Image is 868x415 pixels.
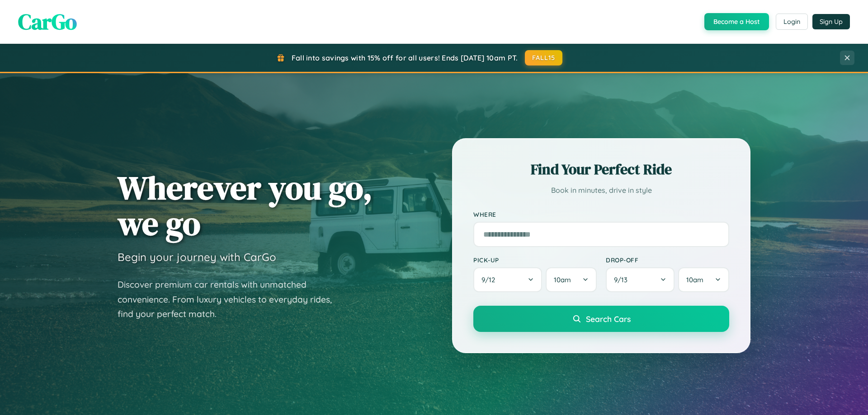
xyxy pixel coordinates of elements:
[473,306,729,332] button: Search Cars
[678,267,729,292] button: 10am
[473,184,729,197] p: Book in minutes, drive in style
[525,50,563,65] button: FALL15
[118,277,344,322] p: Discover premium car rentals with unmatched convenience. From luxury vehicles to everyday rides, ...
[606,256,729,264] label: Drop-off
[554,275,571,284] span: 10am
[473,267,542,292] button: 9/12
[18,7,77,37] span: CarGo
[606,267,675,292] button: 9/13
[292,53,518,62] span: Fall into savings with 15% off for all users! Ends [DATE] 10am PT.
[614,275,632,284] span: 9 / 13
[776,14,808,30] button: Login
[812,14,850,29] button: Sign Up
[586,314,631,324] span: Search Cars
[704,13,769,30] button: Become a Host
[118,170,373,241] h1: Wherever you go, we go
[473,210,729,218] label: Where
[481,275,500,284] span: 9 / 12
[118,250,276,264] h3: Begin your journey with CarGo
[546,267,597,292] button: 10am
[473,159,729,179] h2: Find Your Perfect Ride
[686,275,703,284] span: 10am
[473,256,597,264] label: Pick-up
